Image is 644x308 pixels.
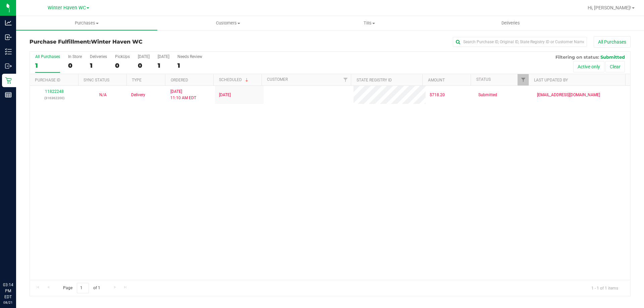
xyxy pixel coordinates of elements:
input: Search Purchase ID, Original ID, State Registry ID or Customer Name... [453,37,587,47]
span: Customers [158,20,298,26]
inline-svg: Inbound [5,34,12,41]
a: Filter [518,74,529,85]
div: 1 [158,62,169,69]
a: Purchases [16,16,157,30]
div: In Store [68,54,82,59]
span: Page of 1 [57,283,106,293]
span: Winter Haven WC [91,39,143,45]
div: 0 [68,62,82,69]
a: Filter [340,74,351,85]
span: Hi, [PERSON_NAME]! [588,5,631,10]
inline-svg: Retail [5,77,12,84]
span: Not Applicable [99,93,107,97]
span: Filtering on status: [555,54,599,60]
button: N/A [99,92,107,98]
inline-svg: Reports [5,91,12,98]
span: [DATE] [219,92,231,98]
p: 03:14 PM EDT [3,282,13,300]
div: PickUps [115,54,130,59]
span: [DATE] 11:10 AM EDT [170,88,196,101]
span: Purchases [16,20,157,26]
a: Customers [157,16,299,30]
span: [EMAIL_ADDRESS][DOMAIN_NAME] [537,92,600,98]
inline-svg: Outbound [5,63,12,69]
a: Ordered [171,78,188,82]
div: 0 [115,62,130,69]
a: Type [132,78,142,82]
div: 1 [35,62,60,69]
span: 1 - 1 of 1 items [586,283,624,293]
div: 0 [138,62,150,69]
div: All Purchases [35,54,60,59]
button: Clear [605,61,625,72]
span: Deliveries [492,20,529,26]
span: $718.20 [430,92,445,98]
h3: Purchase Fulfillment: [30,39,230,45]
button: All Purchases [594,36,631,48]
inline-svg: Analytics [5,19,12,26]
div: Deliveries [90,54,107,59]
a: Purchase ID [35,78,60,82]
span: Delivery [131,92,145,98]
span: Submitted [478,92,497,98]
div: Needs Review [177,54,202,59]
a: Customer [267,77,288,82]
a: Status [476,77,491,82]
div: 1 [90,62,107,69]
a: Tills [299,16,440,30]
span: Tills [299,20,439,26]
a: 11822248 [45,89,64,94]
p: (316362200) [34,95,74,101]
span: Submitted [600,54,625,60]
a: State Registry ID [357,78,392,82]
a: Amount [428,78,445,82]
a: Sync Status [84,78,109,82]
div: 1 [177,62,202,69]
div: [DATE] [158,54,169,59]
div: [DATE] [138,54,150,59]
iframe: Resource center unread badge [20,253,28,261]
a: Last Updated By [534,78,568,82]
inline-svg: Inventory [5,48,12,55]
span: Winter Haven WC [48,5,86,11]
a: Scheduled [219,77,250,82]
a: Deliveries [440,16,581,30]
p: 08/21 [3,300,13,305]
iframe: Resource center [7,254,27,274]
input: 1 [77,283,89,293]
button: Active only [573,61,604,72]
